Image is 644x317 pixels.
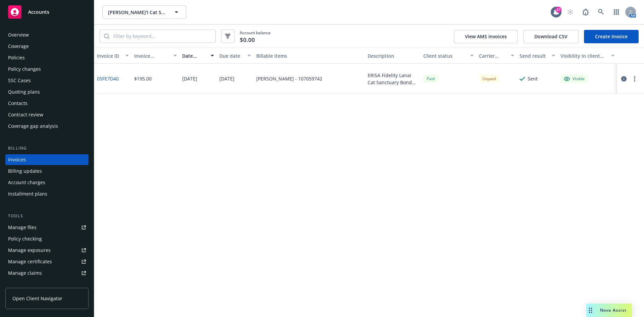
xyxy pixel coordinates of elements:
div: Invoice ID [97,52,121,59]
a: Accounts [5,3,89,21]
div: Policy checking [8,233,42,244]
a: Report a Bug [579,5,592,19]
a: Start snowing [563,5,577,19]
div: [DATE] [219,75,234,82]
button: Visibility in client dash [558,48,617,64]
a: Quoting plans [5,87,89,97]
a: Switch app [610,5,623,19]
div: Client status [423,52,466,59]
div: Installment plans [8,189,47,199]
a: Create Invoice [584,30,639,43]
a: Manage certificates [5,256,89,267]
a: Search [594,5,608,19]
div: Description [368,52,418,59]
a: Coverage gap analysis [5,121,89,131]
a: Manage BORs [5,279,89,290]
a: 05FE7D40 [97,75,119,82]
a: Installment plans [5,189,89,199]
button: Billable items [254,48,365,64]
div: Contacts [8,98,28,109]
a: Overview [5,30,89,40]
span: Open Client Navigator [12,295,62,302]
input: Filter by keyword... [109,30,215,43]
div: Due date [219,52,244,59]
button: Invoice amount [131,48,180,64]
button: Carrier status [476,48,517,64]
div: Unpaid [479,74,499,83]
div: Account charges [8,177,45,188]
div: Coverage [8,41,29,52]
div: Manage certificates [8,256,52,267]
a: Manage exposures [5,245,89,256]
div: Sent [528,75,538,82]
div: Send result [520,52,548,59]
div: Manage exposures [8,245,51,256]
div: Quoting plans [8,87,40,97]
a: SSC Cases [5,75,89,86]
div: SSC Cases [8,75,31,86]
a: Account charges [5,177,89,188]
button: Date issued [179,48,217,64]
a: Manage claims [5,268,89,278]
div: Billing [5,145,89,152]
span: [PERSON_NAME]'i Cat Sanctuary, Inc. [108,9,166,16]
button: Client status [421,48,476,64]
a: Manage files [5,222,89,233]
button: Invoice ID [94,48,131,64]
a: Policy changes [5,64,89,74]
div: Manage claims [8,268,42,278]
div: Billing updates [8,166,42,176]
a: Policies [5,52,89,63]
div: Paid [423,74,438,83]
div: Invoices [8,154,26,165]
span: Nova Assist [600,307,627,313]
button: [PERSON_NAME]'i Cat Sanctuary, Inc. [102,5,186,19]
a: Coverage [5,41,89,52]
button: Due date [217,48,254,64]
div: Visible [564,76,585,82]
button: Send result [517,48,558,64]
button: Description [365,48,421,64]
div: Policies [8,52,25,63]
div: Contract review [8,109,43,120]
a: Billing updates [5,166,89,176]
div: Tools [5,213,89,219]
svg: Search [104,34,109,39]
a: Invoices [5,154,89,165]
div: Invoice amount [134,52,170,59]
a: Contacts [5,98,89,109]
div: Coverage gap analysis [8,121,58,131]
button: Nova Assist [586,304,632,317]
div: Policy changes [8,64,41,74]
div: Manage files [8,222,37,233]
a: Policy checking [5,233,89,244]
div: Visibility in client dash [560,52,607,59]
div: [PERSON_NAME] - 107059742 [256,75,322,82]
div: Carrier status [479,52,507,59]
div: Overview [8,30,29,40]
div: Date issued [182,52,207,59]
div: Drag to move [586,304,595,317]
div: Manage BORs [8,279,40,290]
div: $195.00 [134,75,152,82]
a: Contract review [5,109,89,120]
div: Billable items [256,52,362,59]
button: Download CSV [523,30,579,43]
span: Account balance [240,30,271,42]
button: View AMS invoices [454,30,518,43]
div: 27 [555,7,561,13]
div: [DATE] [182,75,197,82]
div: ERISA Fidelity Lanai Cat Sanctuary Bond Amount: $50,000. Three Year Pre-Paid Premium Due [368,72,418,86]
span: Accounts [28,9,49,15]
span: $0.00 [240,36,255,44]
